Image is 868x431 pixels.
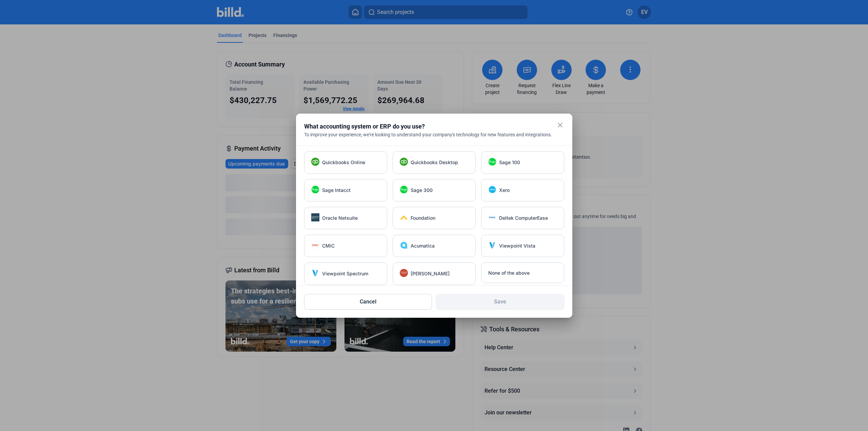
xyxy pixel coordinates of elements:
span: Sage Intacct [322,187,351,194]
span: [PERSON_NAME] [411,270,450,277]
span: Deltek ComputerEase [499,215,548,221]
span: Xero [499,187,510,194]
span: CMiC [322,242,335,249]
span: Quickbooks Desktop [411,159,458,166]
span: None of the above [488,270,530,276]
button: Save [436,294,564,310]
span: Sage 300 [411,187,433,194]
span: Foundation [411,215,435,221]
mat-icon: close [556,121,564,129]
span: Oracle Netsuite [322,215,358,221]
button: Cancel [304,294,432,310]
span: Quickbooks Online [322,159,365,166]
span: Sage 100 [499,159,520,166]
span: Viewpoint Vista [499,242,535,249]
div: What accounting system or ERP do you use? [304,122,547,131]
span: Viewpoint Spectrum [322,270,368,277]
div: To improve your experience, we're looking to understand your company's technology for new feature... [304,131,564,138]
span: Acumatica [411,242,435,249]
